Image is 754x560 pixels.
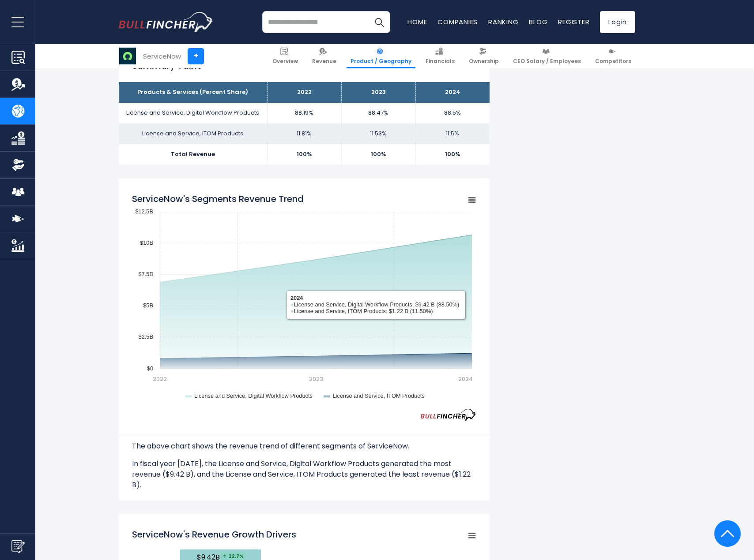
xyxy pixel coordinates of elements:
[407,17,427,26] a: Home
[308,44,340,68] a: Revenue
[132,188,476,409] svg: ServiceNow's Segments Revenue Trend
[600,11,635,33] a: Login
[558,17,589,26] a: Register
[426,58,455,65] span: Financials
[119,123,267,144] td: License and Service, ITOM Products
[529,17,547,26] a: Blog
[272,58,298,65] span: Overview
[341,103,415,123] td: 88.47%
[11,158,25,172] img: Ownership
[488,17,518,26] a: Ranking
[351,58,411,65] span: Product / Geography
[267,82,341,103] th: 2022
[132,459,476,490] p: In fiscal year [DATE], the License and Service, Digital Workflow Products generated the most reve...
[267,123,341,144] td: 11.81%
[309,375,323,383] text: 2023
[153,375,167,383] text: 2022
[132,441,476,452] p: The above chart shows the revenue trend of different segments of ServiceNow.
[119,12,214,32] img: bullfincher logo
[341,82,415,103] th: 2023
[509,44,585,68] a: CEO Salary / Employees
[119,12,214,32] a: Go to homepage
[415,144,490,165] td: 100%
[119,144,267,165] td: Total Revenue
[415,82,490,103] th: 2024
[119,48,136,64] img: NOW logo
[469,58,499,65] span: Ownership
[513,58,581,65] span: CEO Salary / Employees
[368,11,390,33] button: Search
[267,144,341,165] td: 100%
[415,103,490,123] td: 88.5%
[465,44,503,68] a: Ownership
[119,103,267,123] td: License and Service, Digital Workflow Products
[422,44,459,68] a: Financials
[143,51,181,61] div: ServiceNow
[595,58,631,65] span: Competitors
[341,144,415,165] td: 100%
[119,82,267,103] th: Products & Services (Percent Share)
[194,392,313,399] text: License and Service, Digital Workflow Products
[458,375,473,383] text: 2024
[332,392,424,399] text: License and Service, ITOM Products
[268,44,302,68] a: Overview
[135,208,153,215] text: $12.5B
[147,365,153,372] text: $0
[139,271,153,277] text: $7.5B
[143,302,153,309] text: $5B
[132,193,304,205] tspan: ServiceNow's Segments Revenue Trend
[140,239,153,246] text: $10B
[267,103,341,123] td: 88.19%
[312,58,336,65] span: Revenue
[132,528,296,541] tspan: ServiceNow's Revenue Growth Drivers
[437,17,478,26] a: Companies
[188,48,204,64] a: +
[415,123,490,144] td: 11.5%
[139,333,153,340] text: $2.5B
[347,44,415,68] a: Product / Geography
[591,44,635,68] a: Competitors
[341,123,415,144] td: 11.53%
